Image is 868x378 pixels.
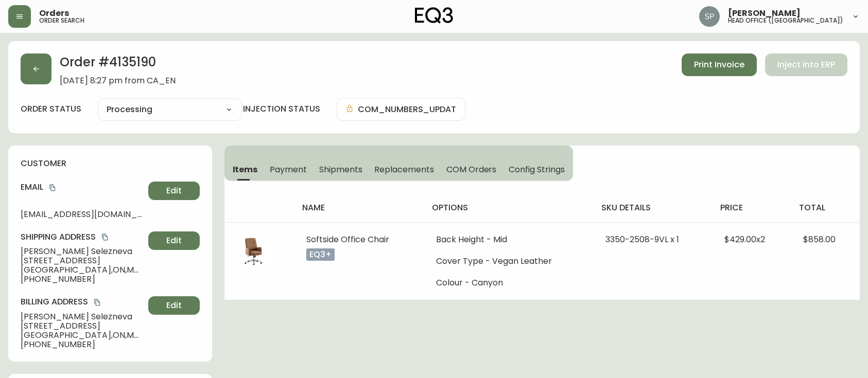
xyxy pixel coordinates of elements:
li: Back Height - Mid [436,235,581,244]
span: Edit [166,235,182,246]
span: Items [233,164,258,175]
p: eq3+ [306,248,335,261]
span: [PHONE_NUMBER] [21,275,144,284]
h4: Billing Address [21,296,144,308]
h4: Email [21,182,144,193]
h4: customer [21,158,200,169]
button: copy [47,183,58,193]
span: Shipments [319,164,362,175]
h2: Order # 4135190 [60,53,176,76]
button: Edit [148,296,200,315]
button: Print Invoice [682,53,757,76]
li: Colour - Canyon [436,278,581,287]
span: Replacements [374,164,433,175]
span: Print Invoice [694,59,744,70]
button: copy [100,232,110,242]
span: Softside Office Chair [306,233,389,245]
span: [EMAIL_ADDRESS][DOMAIN_NAME] [21,210,144,219]
h4: injection status [243,103,320,115]
li: Cover Type - Vegan Leather [436,257,581,266]
button: Edit [148,231,200,250]
span: [STREET_ADDRESS] [21,321,144,331]
span: 3350-2508-9VL x 1 [605,233,679,245]
img: 0cb179e7bf3690758a1aaa5f0aafa0b4 [699,6,720,27]
span: [PERSON_NAME] [728,9,801,17]
h4: sku details [601,202,703,213]
span: Payment [270,164,307,175]
span: $858.00 [803,233,836,245]
button: Edit [148,182,200,200]
span: [PERSON_NAME] Selezneva [21,312,144,321]
span: [STREET_ADDRESS] [21,256,144,265]
h4: options [432,202,585,213]
span: [PERSON_NAME] Selezneva [21,247,144,256]
span: Config Strings [509,164,564,175]
label: order status [21,103,81,115]
h4: Shipping Address [21,231,144,243]
span: Edit [166,185,182,196]
span: $429.00 x 2 [724,233,765,245]
h5: head office ([GEOGRAPHIC_DATA]) [728,17,843,24]
h4: name [302,202,415,213]
span: [GEOGRAPHIC_DATA] , ON , M4V 2H2 , CA [21,331,144,340]
img: 704182ba-2055-4e97-afd8-58f8bfb034e1Optional[softside-vegan-leather-brown-office-chair].jpg [237,235,270,268]
span: [DATE] 8:27 pm from CA_EN [60,76,176,85]
h4: total [799,202,852,213]
h4: price [720,202,783,213]
span: Orders [39,9,69,17]
span: Edit [166,300,182,311]
span: [GEOGRAPHIC_DATA] , ON , M4V 2H2 , CA [21,265,144,275]
h5: order search [39,17,84,24]
img: logo [415,7,453,24]
span: COM Orders [446,164,497,175]
span: [PHONE_NUMBER] [21,340,144,349]
button: copy [92,297,102,308]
